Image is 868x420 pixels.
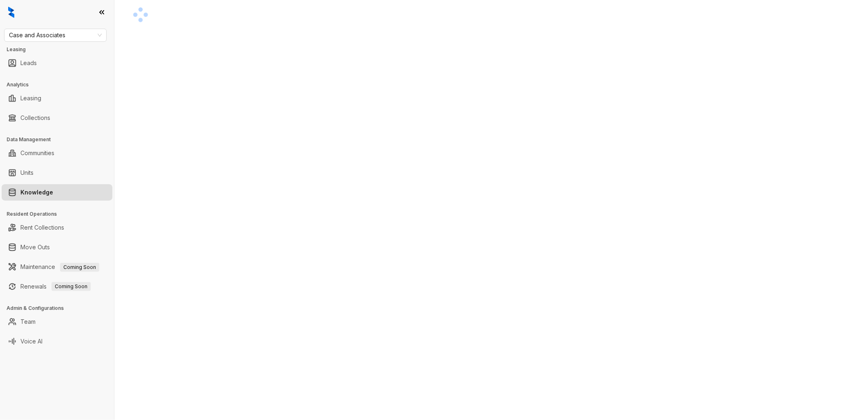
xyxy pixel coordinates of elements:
[2,90,112,106] li: Leasing
[9,29,102,41] span: Case and Associates
[2,110,112,126] li: Collections
[20,239,50,255] a: Move Outs
[20,90,41,106] a: Leasing
[20,145,54,161] a: Communities
[8,7,14,18] img: logo
[20,314,36,330] a: Team
[2,239,112,255] li: Move Outs
[2,55,112,71] li: Leads
[7,46,114,53] h3: Leasing
[20,110,50,126] a: Collections
[2,184,112,201] li: Knowledge
[2,333,112,350] li: Voice AI
[20,55,37,71] a: Leads
[7,81,114,88] h3: Analytics
[2,219,112,236] li: Rent Collections
[20,165,34,181] a: Units
[60,263,99,272] span: Coming Soon
[2,314,112,330] li: Team
[51,282,91,291] span: Coming Soon
[7,136,114,143] h3: Data Management
[20,219,64,236] a: Rent Collections
[20,278,91,295] a: RenewalsComing Soon
[2,259,112,275] li: Maintenance
[20,333,43,350] a: Voice AI
[7,305,114,312] h3: Admin & Configurations
[7,210,114,218] h3: Resident Operations
[20,184,53,201] a: Knowledge
[2,145,112,161] li: Communities
[2,278,112,295] li: Renewals
[2,165,112,181] li: Units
